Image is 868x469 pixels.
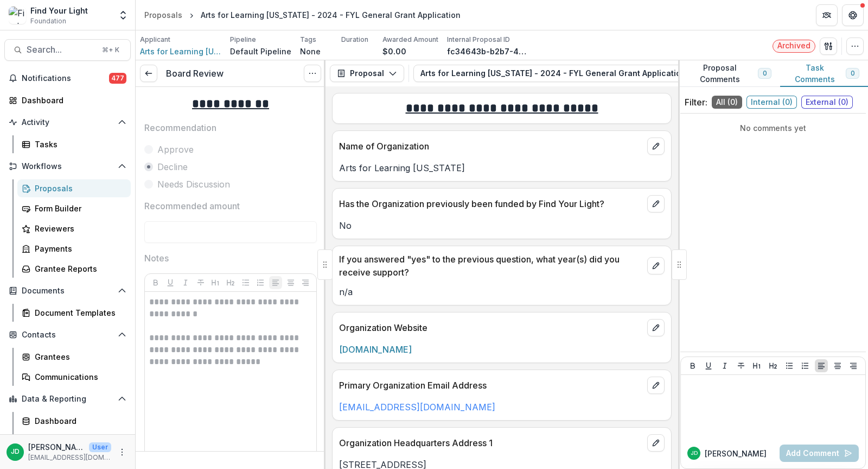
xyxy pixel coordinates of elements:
button: Align Right [299,276,312,289]
button: edit [647,319,665,336]
p: Organization Website [339,321,643,334]
button: Open Documents [4,282,131,299]
a: Proposals [17,179,131,197]
a: [EMAIL_ADDRESS][DOMAIN_NAME] [339,402,495,412]
p: Arts for Learning [US_STATE] [339,161,665,174]
button: Bullet List [239,276,252,289]
button: Heading 1 [750,359,763,372]
p: No [339,219,665,232]
p: [PERSON_NAME] [705,448,767,459]
button: Get Help [842,4,864,26]
span: Contacts [22,330,113,340]
div: Payments [35,243,122,254]
div: Reviewers [35,223,122,234]
span: Foundation [30,16,66,26]
p: Awarded Amount [382,35,438,45]
a: Data Report [17,432,131,450]
a: Dashboard [17,412,131,430]
p: Notes [144,252,169,265]
button: Arts for Learning [US_STATE] - 2024 - FYL General Grant Application [413,65,719,82]
div: Find Your Light [30,5,88,16]
a: Reviewers [17,220,131,237]
div: Dashboard [22,95,122,106]
span: Archived [777,41,810,51]
div: Arts for Learning [US_STATE] - 2024 - FYL General Grant Application [201,9,461,21]
p: User [89,442,111,452]
div: Proposals [144,9,182,21]
p: fc34643b-b2b7-4a6f-809a-2529cb49818d [447,46,528,57]
button: Strike [194,276,207,289]
span: Decline [157,160,188,173]
button: Heading 2 [767,359,780,372]
button: Heading 2 [224,276,237,289]
p: If you answered "yes" to the previous question, what year(s) did you receive support? [339,253,643,279]
div: Tasks [35,139,122,150]
p: Applicant [140,35,170,45]
button: Strike [735,359,748,372]
span: Internal ( 0 ) [746,96,797,109]
button: Notifications477 [4,70,131,87]
p: Recommended amount [144,199,240,212]
p: Pipeline [230,35,256,45]
span: Activity [22,118,113,127]
button: Options [304,65,321,82]
img: Find Your Light [9,7,26,24]
button: Bullet List [783,359,796,372]
a: Dashboard [4,91,131,109]
button: edit [647,137,665,155]
p: Duration [341,35,368,45]
p: Internal Proposal ID [447,35,510,45]
button: Italicize [179,276,192,289]
div: Proposals [35,183,122,194]
div: Jeffrey Dollinger [11,448,20,455]
button: Open Workflows [4,158,131,175]
button: Open Contacts [4,326,131,343]
p: Has the Organization previously been funded by Find Your Light? [339,197,643,210]
span: Needs Discussion [157,178,230,191]
button: Open Activity [4,114,131,131]
button: Align Right [847,359,860,372]
span: 0 [851,70,854,77]
button: Bold [149,276,162,289]
span: Data & Reporting [22,395,113,404]
p: Organization Headquarters Address 1 [339,436,643,449]
button: Heading 1 [209,276,222,289]
div: Communications [35,371,122,383]
button: edit [647,195,665,212]
a: Payments [17,240,131,258]
span: Notifications [22,74,109,83]
p: Filter: [685,96,707,109]
a: Communications [17,368,131,386]
div: Grantee Reports [35,263,122,274]
a: [DOMAIN_NAME] [339,344,412,355]
button: Ordered List [254,276,267,289]
div: Form Builder [35,203,122,214]
button: Ordered List [799,359,812,372]
a: Form Builder [17,199,131,217]
div: ⌘ + K [100,44,122,56]
div: Dashboard [35,415,122,427]
p: $0.00 [382,46,406,57]
button: Open entity switcher [116,4,131,26]
p: None [300,46,321,57]
span: 0 [763,70,767,77]
p: n/a [339,285,665,298]
a: Grantees [17,348,131,366]
div: Grantees [35,351,122,362]
button: Task Comments [780,60,868,87]
a: Grantee Reports [17,260,131,278]
div: Document Templates [35,307,122,318]
button: Align Center [831,359,844,372]
button: Proposal Comments [678,60,780,87]
span: Workflows [22,162,113,171]
button: Partners [816,4,838,26]
p: [PERSON_NAME] [28,441,85,453]
nav: breadcrumb [140,7,465,23]
button: Underline [164,276,177,289]
span: All ( 0 ) [712,96,742,109]
button: edit [647,434,665,452]
button: Open Data & Reporting [4,390,131,408]
p: Default Pipeline [230,46,291,57]
a: Arts for Learning [US_STATE] [140,46,221,57]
